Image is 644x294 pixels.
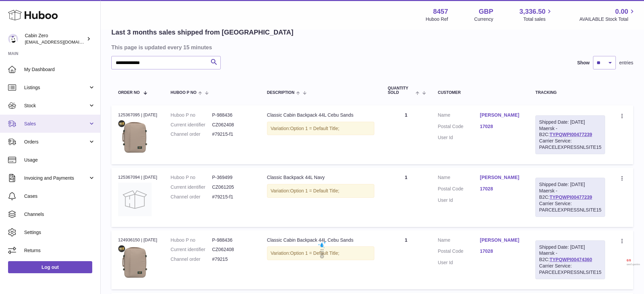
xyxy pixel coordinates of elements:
[171,246,212,253] dt: Current identifier
[8,34,18,44] img: huboo@cabinzero.com
[267,246,374,260] div: Variation:
[171,131,212,137] dt: Channel order
[24,247,95,254] span: Returns
[619,60,633,66] span: entries
[267,112,374,118] div: Classic Cabin Backpack 44L Cebu Sands
[24,229,95,236] span: Settings
[111,28,293,37] h2: Last 3 months sales shipped from [GEOGRAPHIC_DATA]
[111,44,632,51] h3: This page is updated every 15 minutes
[118,120,152,154] img: CLASSIC44L-Cebu-sands-FRONT_e84fdd5e-85a0-4e4f-891e-d69438154475.jpg
[549,257,592,262] a: TYPQWPI00474360
[474,16,493,22] div: Currency
[267,237,374,243] div: Classic Cabin Backpack 44L Cebu Sands
[388,86,414,95] span: Quantity Sold
[549,194,592,200] a: TYPQWPI00477239
[24,211,95,218] span: Channels
[433,7,448,16] strong: 8457
[171,194,212,200] dt: Channel order
[118,245,152,279] img: CLASSIC44L-Cebu-sands-FRONT_e84fdd5e-85a0-4e4f-891e-d69438154475.jpg
[438,197,480,203] dt: User Id
[480,123,522,130] a: 17028
[438,186,480,194] dt: Postal Code
[212,131,254,137] dd: #79215-f1
[438,248,480,256] dt: Postal Code
[118,237,157,243] div: 124936150 | [DATE]
[539,244,601,250] div: Shipped Date: [DATE]
[171,174,212,181] dt: Huboo P no
[171,91,197,95] span: Huboo P no
[267,174,374,181] div: Classic Backpack 44L Navy
[212,122,254,128] dd: CZ062408
[24,66,95,73] span: My Dashboard
[118,174,157,180] div: 125367094 | [DATE]
[480,174,522,181] a: [PERSON_NAME]
[24,121,88,127] span: Sales
[523,16,553,22] span: Total sales
[627,258,640,263] span: 0 / 0
[25,33,85,45] div: Cabin Zero
[438,259,480,266] dt: User Id
[212,194,254,200] dd: #79215-f1
[520,7,546,16] span: 3,336.50
[615,7,628,16] span: 0.00
[539,181,601,188] div: Shipped Date: [DATE]
[171,237,212,243] dt: Huboo P no
[24,84,88,91] span: Listings
[480,186,522,192] a: 17028
[627,263,640,266] span: used queries
[290,126,339,131] span: Option 1 = Default Title;
[8,261,92,273] a: Log out
[438,91,522,95] div: Customer
[24,157,95,163] span: Usage
[577,60,590,66] label: Show
[24,175,88,181] span: Invoicing and Payments
[539,119,601,125] div: Shipped Date: [DATE]
[520,7,553,22] a: 3,336.50 Total sales
[171,122,212,128] dt: Current identifier
[539,200,601,213] div: Carrier Service: PARCELEXPRESSNLSITE15
[290,250,339,256] span: Option 1 = Default Title;
[171,256,212,262] dt: Channel order
[438,174,480,182] dt: Name
[426,16,448,22] div: Huboo Ref
[480,237,522,243] a: [PERSON_NAME]
[381,230,431,289] td: 1
[118,91,140,95] span: Order No
[267,91,294,95] span: Description
[438,134,480,141] dt: User Id
[535,91,605,95] div: Tracking
[24,103,88,109] span: Stock
[212,256,254,262] dd: #79215
[212,174,254,181] dd: P-369499
[381,105,431,164] td: 1
[118,112,157,118] div: 125367095 | [DATE]
[25,39,99,45] span: [EMAIL_ADDRESS][DOMAIN_NAME]
[212,237,254,243] dd: P-988436
[579,7,636,22] a: 0.00 AVAILABLE Stock Total
[579,16,636,22] span: AVAILABLE Stock Total
[171,112,212,118] dt: Huboo P no
[535,115,605,154] div: Maersk - B2C:
[438,237,480,245] dt: Name
[535,240,605,279] div: Maersk - B2C:
[381,168,431,227] td: 1
[267,184,374,198] div: Variation:
[549,132,592,137] a: TYPQWPI00477239
[535,178,605,217] div: Maersk - B2C:
[290,188,339,193] span: Option 1 = Default Title;
[212,246,254,253] dd: CZ062408
[539,138,601,151] div: Carrier Service: PARCELEXPRESSNLSITE15
[438,123,480,131] dt: Postal Code
[118,183,152,216] img: no-photo.jpg
[267,122,374,135] div: Variation:
[212,184,254,190] dd: CZ061205
[480,112,522,118] a: [PERSON_NAME]
[24,193,95,199] span: Cases
[479,7,493,16] strong: GBP
[539,263,601,276] div: Carrier Service: PARCELEXPRESSNLSITE15
[212,112,254,118] dd: P-988436
[438,112,480,120] dt: Name
[480,248,522,254] a: 17028
[24,139,88,145] span: Orders
[171,184,212,190] dt: Current identifier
